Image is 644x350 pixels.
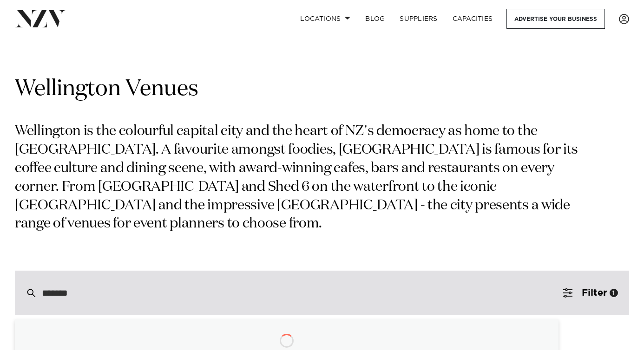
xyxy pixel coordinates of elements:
a: Capacities [445,9,500,29]
a: BLOG [358,9,392,29]
a: Locations [293,9,358,29]
img: nzv-logo.png [15,10,66,27]
div: 1 [610,289,618,297]
span: Filter [582,288,607,298]
h1: Wellington Venues [15,75,629,104]
p: Wellington is the colourful capital city and the heart of NZ's democracy as home to the [GEOGRAPH... [15,123,589,233]
button: Filter1 [552,271,629,315]
a: SUPPLIERS [392,9,445,29]
a: Advertise your business [506,9,605,29]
